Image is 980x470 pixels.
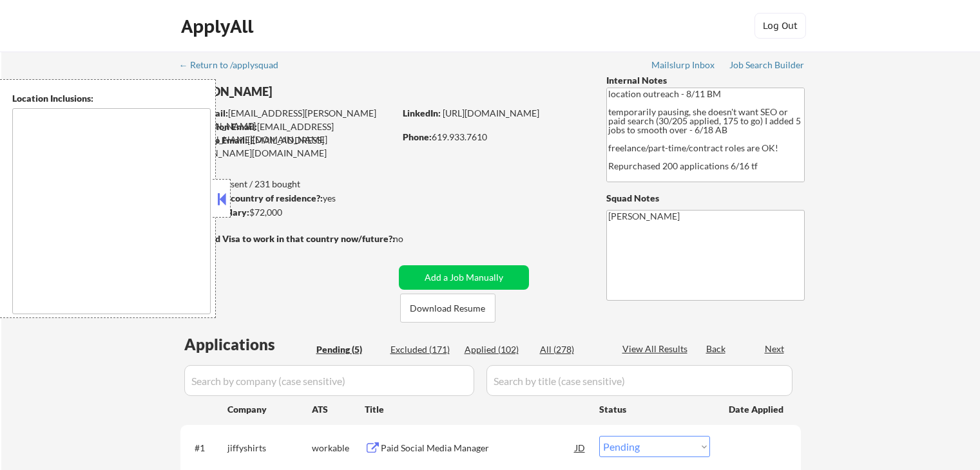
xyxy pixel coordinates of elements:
[312,403,365,416] div: ATS
[181,120,394,146] div: [EMAIL_ADDRESS][PERSON_NAME][DOMAIN_NAME]
[651,61,716,70] div: Mailslurp Inbox
[381,442,575,455] div: Paid Social Media Manager
[765,343,785,355] div: Next
[606,192,805,205] div: Squad Notes
[179,60,291,73] a: ← Return to /applysquad
[180,233,395,244] strong: Will need Visa to work in that country now/future?:
[180,206,394,219] div: $72,000
[181,15,257,37] div: ApplyAll
[390,343,455,356] div: Excluded (171)
[180,192,390,205] div: yes
[399,265,529,290] button: Add a Job Manually
[706,343,727,355] div: Back
[729,61,805,70] div: Job Search Builder
[400,294,495,323] button: Download Resume
[393,232,430,245] div: no
[227,403,312,416] div: Company
[316,343,381,356] div: Pending (5)
[622,343,691,355] div: View All Results
[180,134,394,159] div: [EMAIL_ADDRESS][PERSON_NAME][DOMAIN_NAME]
[403,131,432,142] strong: Phone:
[443,108,539,118] a: [URL][DOMAIN_NAME]
[754,13,806,39] button: Log Out
[599,397,710,420] div: Status
[180,84,445,100] div: [PERSON_NAME]
[312,442,365,455] div: workable
[651,60,716,73] a: Mailslurp Inbox
[180,193,323,203] strong: Can work in country of residence?:
[465,343,529,356] div: Applied (102)
[403,131,585,144] div: 619.933.7610
[403,108,441,118] strong: LinkedIn:
[540,343,604,356] div: All (278)
[184,337,312,352] div: Applications
[12,92,211,105] div: Location Inclusions:
[180,178,394,191] div: 102 sent / 231 bought
[195,442,217,455] div: #1
[486,365,793,396] input: Search by title (case sensitive)
[179,61,291,70] div: ← Return to /applysquad
[365,403,587,416] div: Title
[181,107,394,132] div: [EMAIL_ADDRESS][PERSON_NAME][DOMAIN_NAME]
[184,365,474,396] input: Search by company (case sensitive)
[227,442,312,455] div: jiffyshirts
[574,436,587,459] div: JD
[606,74,805,87] div: Internal Notes
[729,403,785,416] div: Date Applied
